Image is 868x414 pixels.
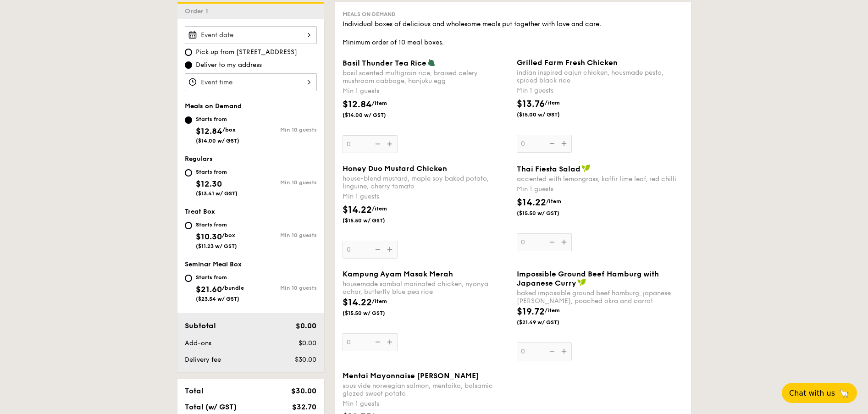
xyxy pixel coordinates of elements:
span: Impossible Ground Beef Hamburg with Japanese Curry [517,270,659,287]
div: house-blend mustard, maple soy baked potato, linguine, cherry tomato [343,175,509,190]
span: Deliver to my address [196,61,262,70]
span: Kampung Ayam Masak Merah [343,270,453,278]
div: Min 10 guests [251,232,317,238]
span: /item [546,198,561,204]
span: 🦙 [839,388,850,398]
span: ($14.00 w/ GST) [343,111,405,119]
div: Min 10 guests [251,285,317,291]
span: Treat Box [185,208,215,215]
span: $13.76 [517,99,545,110]
span: $0.00 [299,339,316,347]
input: Starts from$21.60/bundle($23.54 w/ GST)Min 10 guests [185,275,192,282]
span: ($13.41 w/ GST) [196,190,238,197]
span: $0.00 [296,321,316,330]
span: $12.84 [343,99,372,110]
span: ($14.00 w/ GST) [196,138,239,144]
div: housemade sambal marinated chicken, nyonya achar, butterfly blue pea rice [343,280,509,296]
img: icon-vegetarian.fe4039eb.svg [427,58,436,66]
span: Total [185,386,204,395]
span: Add-ons [185,339,211,347]
input: Event date [185,26,317,44]
span: /box [222,232,235,238]
span: $32.70 [292,403,316,411]
span: ($21.49 w/ GST) [517,319,579,326]
span: Meals on Demand [343,11,396,17]
span: /item [372,100,387,106]
div: Min 10 guests [251,127,317,133]
span: Chat with us [789,389,835,397]
span: Grilled Farm Fresh Chicken [517,58,618,67]
input: Starts from$12.30($13.41 w/ GST)Min 10 guests [185,169,192,177]
span: /box [222,127,236,133]
span: $12.84 [196,126,222,136]
div: accented with lemongrass, kaffir lime leaf, red chilli [517,175,684,183]
span: /item [372,298,387,304]
span: $14.22 [343,204,372,215]
div: Starts from [196,168,238,176]
div: baked impossible ground beef hamburg, japanese [PERSON_NAME], poached okra and carrot [517,289,684,305]
input: Deliver to my address [185,61,192,69]
input: Starts from$10.30/box($11.23 w/ GST)Min 10 guests [185,222,192,229]
span: Order 1 [185,7,212,15]
span: $30.00 [295,356,316,364]
span: $14.22 [343,297,372,308]
span: Regulars [185,155,213,163]
span: ($11.23 w/ GST) [196,243,237,249]
div: sous vide norwegian salmon, mentaiko, balsamic glazed sweet potato [343,382,509,397]
span: ($15.50 w/ GST) [343,309,405,317]
span: $14.22 [517,197,546,208]
input: Pick up from [STREET_ADDRESS] [185,49,192,56]
span: Basil Thunder Tea Rice [343,59,426,67]
span: Thai Fiesta Salad [517,165,581,173]
span: /item [545,99,560,106]
div: Starts from [196,274,244,281]
div: Starts from [196,116,239,123]
span: $19.72 [517,306,545,317]
span: ($15.00 w/ GST) [517,111,579,118]
span: Meals on Demand [185,102,242,110]
div: indian inspired cajun chicken, housmade pesto, spiced black rice [517,69,684,84]
span: $12.30 [196,179,222,189]
span: Total (w/ GST) [185,403,237,411]
div: Min 1 guests [343,87,509,96]
input: Event time [185,73,317,91]
div: Individual boxes of delicious and wholesome meals put together with love and care. Minimum order ... [343,20,684,47]
span: Honey Duo Mustard Chicken [343,164,447,173]
span: ($15.50 w/ GST) [343,217,405,224]
span: Seminar Meal Box [185,260,242,268]
span: Mentai Mayonnaise [PERSON_NAME] [343,371,479,380]
input: Starts from$12.84/box($14.00 w/ GST)Min 10 guests [185,116,192,124]
span: /item [372,205,387,212]
div: basil scented multigrain rice, braised celery mushroom cabbage, hanjuku egg [343,69,509,85]
div: Min 1 guests [343,192,509,201]
div: Min 1 guests [517,86,684,95]
div: Min 10 guests [251,179,317,186]
span: /bundle [222,285,244,291]
span: $30.00 [291,386,316,395]
div: Min 1 guests [517,185,684,194]
img: icon-vegan.f8ff3823.svg [581,164,591,172]
span: ($15.50 w/ GST) [517,210,579,217]
div: Min 1 guests [343,399,509,408]
div: Starts from [196,221,237,228]
span: Delivery fee [185,356,221,364]
span: $10.30 [196,232,222,242]
img: icon-vegan.f8ff3823.svg [577,278,586,287]
span: Pick up from [STREET_ADDRESS] [196,48,297,57]
span: /item [545,307,560,314]
span: Subtotal [185,321,216,330]
span: ($23.54 w/ GST) [196,296,239,302]
span: $21.60 [196,284,222,294]
button: Chat with us🦙 [782,383,857,403]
